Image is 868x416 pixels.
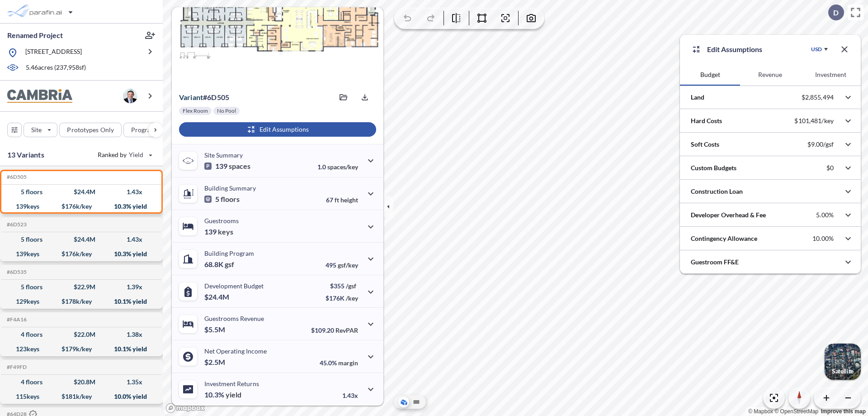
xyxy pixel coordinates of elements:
p: Hard Costs [691,116,722,125]
p: 139 [204,227,233,236]
p: 139 [204,162,250,171]
h5: Click to copy the code [5,221,27,228]
p: Custom Budgets [691,163,736,172]
p: Satellite [832,368,854,375]
h5: Click to copy the code [5,364,27,370]
span: ft [335,196,339,204]
span: /gsf [346,282,356,290]
p: 5.46 acres ( 237,958 sf) [26,63,86,73]
p: Soft Costs [691,140,719,149]
a: OpenStreetMap [774,408,818,415]
button: Site [24,123,57,137]
button: Ranked by Yield [90,148,158,162]
p: $9.00/gsf [807,140,834,148]
span: Variant [179,93,203,101]
a: Mapbox [748,408,773,415]
a: Improve this map [821,408,866,415]
img: Switcher Image [825,344,861,380]
h5: Click to copy the code [5,316,27,323]
p: Investment Returns [204,380,259,387]
p: Site Summary [204,151,243,159]
p: Building Program [204,249,254,257]
p: 10.00% [812,234,834,243]
p: Net Operating Income [204,347,267,355]
button: Switcher ImageSatellite [825,344,861,380]
p: $5.5M [204,325,226,334]
span: height [340,196,358,204]
p: 45.0% [320,359,358,367]
p: Guestrooms [204,217,239,225]
p: $355 [325,282,358,290]
button: Prototypes Only [59,123,122,137]
p: D [833,9,839,17]
span: spaces/key [327,163,358,171]
p: 1.43x [342,392,358,399]
p: 10.3% [204,390,241,399]
a: Mapbox homepage [165,403,205,413]
span: Yield [129,150,144,159]
p: $2.5M [204,358,226,367]
p: $2,855,494 [802,93,834,101]
p: Building Summary [204,184,256,192]
button: Aerial View [398,397,409,407]
span: keys [218,227,233,236]
p: Guestrooms Revenue [204,315,264,322]
p: 13 Variants [7,149,44,160]
p: # 6d505 [179,93,229,102]
p: 5 [204,195,240,204]
p: 5.00% [816,211,834,219]
p: Flex Room [183,107,208,115]
p: 1.0 [317,163,358,171]
p: Development Budget [204,282,264,290]
img: user logo [123,89,137,103]
p: 495 [325,261,358,269]
div: USD [811,46,822,53]
p: No Pool [217,107,236,115]
button: Edit Assumptions [179,122,376,137]
p: [STREET_ADDRESS] [25,47,82,58]
h5: Click to copy the code [5,174,27,180]
p: Guestroom FF&E [691,258,739,267]
p: Site [31,125,42,134]
button: Site Plan [411,397,422,407]
p: Edit Assumptions [707,44,762,55]
p: Prototypes Only [67,125,114,134]
p: 67 [326,196,358,204]
p: $101,481/key [794,117,834,125]
p: 68.8K [204,260,234,269]
span: floors [221,195,240,204]
h5: Click to copy the code [5,269,27,275]
p: Renamed Project [7,30,63,40]
p: Contingency Allowance [691,234,757,243]
p: Program [131,125,156,134]
span: RevPAR [335,326,358,334]
p: $176K [325,294,358,302]
span: gsf [225,260,234,269]
button: Program [123,123,172,137]
span: margin [338,359,358,367]
button: Investment [801,64,861,86]
span: spaces [229,162,250,171]
span: /key [346,294,358,302]
img: BrandImage [7,89,72,103]
p: Construction Loan [691,187,743,196]
span: yield [226,390,241,399]
button: Budget [680,64,740,86]
p: Developer Overhead & Fee [691,210,766,220]
p: $24.4M [204,292,231,301]
button: Revenue [740,64,800,86]
span: gsf/key [338,261,358,269]
p: $109.20 [311,326,358,334]
p: Land [691,93,704,102]
p: $0 [826,164,834,172]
